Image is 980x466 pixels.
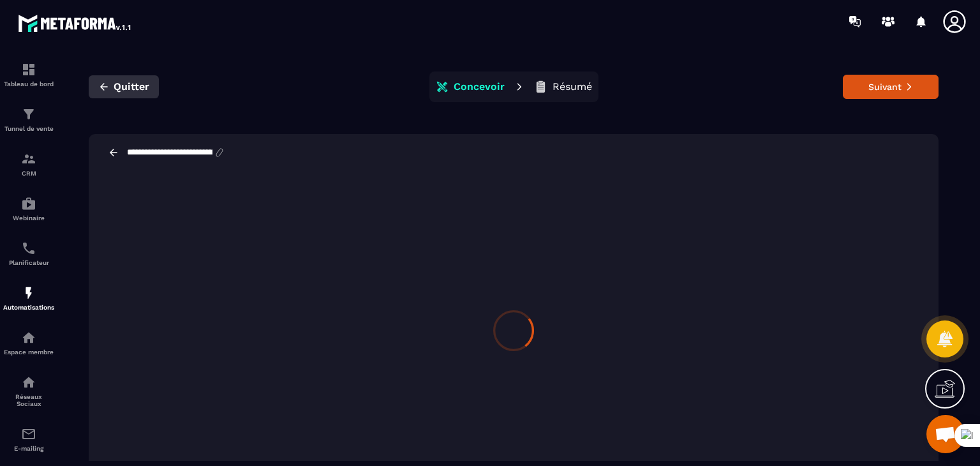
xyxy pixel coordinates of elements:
img: automations [21,330,36,345]
p: CRM [3,170,54,177]
a: formationformationTunnel de vente [3,97,54,142]
a: social-networksocial-networkRéseaux Sociaux [3,365,54,417]
a: Ouvrir le chat [926,415,965,453]
p: Planificateur [3,259,54,266]
span: Quitter [114,80,149,93]
img: logo [18,11,133,34]
p: Tunnel de vente [3,125,54,132]
img: automations [21,196,36,211]
a: formationformationCRM [3,142,54,186]
img: scheduler [21,241,36,256]
img: automations [21,285,36,301]
p: Résumé [553,80,592,93]
p: E-mailing [3,445,54,452]
img: formation [21,62,36,77]
p: Concevoir [454,80,505,93]
p: Tableau de bord [3,80,54,87]
a: emailemailE-mailing [3,417,54,462]
img: email [21,426,36,442]
a: automationsautomationsAutomatisations [3,276,54,320]
button: Concevoir [432,74,509,100]
p: Automatisations [3,304,54,311]
a: formationformationTableau de bord [3,52,54,97]
a: schedulerschedulerPlanificateur [3,231,54,276]
p: Réseaux Sociaux [3,393,54,407]
img: formation [21,151,36,167]
p: Espace membre [3,349,54,356]
img: social-network [21,375,36,390]
button: Quitter [89,75,159,98]
a: automationsautomationsEspace membre [3,320,54,365]
img: formation [21,107,36,122]
p: Webinaire [3,214,54,222]
a: automationsautomationsWebinaire [3,186,54,231]
button: Suivant [843,75,939,99]
button: Résumé [530,74,596,100]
